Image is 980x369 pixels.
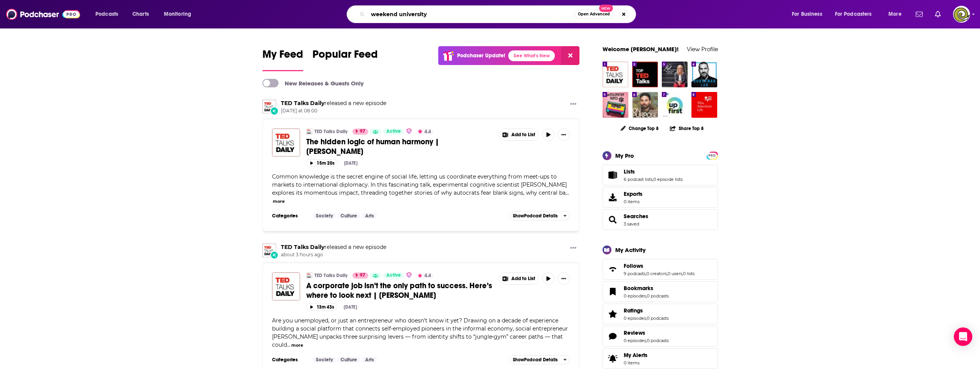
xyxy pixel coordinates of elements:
div: Open Intercom Messenger [954,327,972,346]
p: Podchaser Update! [457,52,505,59]
span: ... [287,341,290,348]
h3: Categories [272,213,307,219]
a: Searches [605,214,621,225]
a: 9 podcasts [624,271,646,276]
span: ... [566,189,569,196]
span: The hidden logic of human harmony | [PERSON_NAME] [306,137,439,156]
a: My Feed [262,48,303,71]
span: Follows [603,259,718,280]
a: Huberman Lab [691,62,717,87]
span: Exports [605,192,621,203]
a: See What's New [508,50,555,61]
a: 3 saved [624,221,639,227]
img: TED Talks Daily [603,62,628,87]
span: 97 [360,128,365,135]
a: 0 podcasts [647,293,669,299]
span: [DATE] at 08:00 [281,108,386,114]
span: Show Podcast Details [513,213,558,219]
a: Popular Feed [312,48,378,71]
span: Monitoring [164,9,191,20]
button: Show More Button [567,100,579,109]
img: TED Talks Daily [262,100,276,114]
div: [DATE] [344,160,357,166]
span: My Alerts [624,352,648,359]
span: My Alerts [605,353,621,364]
button: open menu [883,8,911,20]
a: Reviews [605,331,621,342]
img: On Purpose with Jay Shetty [632,92,658,118]
span: My Feed [262,48,303,65]
a: Ratings [605,309,621,319]
span: 0 items [624,360,648,366]
a: Show notifications dropdown [913,8,926,21]
span: New [599,5,613,12]
a: Follows [605,264,621,275]
a: New Releases & Guests Only [262,79,364,87]
button: more [291,342,303,349]
a: TED Talks Daily [281,244,324,250]
div: New Episode [270,251,279,259]
a: 0 creators [646,271,667,276]
a: Lists [605,170,621,180]
span: Ratings [603,304,718,324]
button: open menu [90,8,128,20]
button: Show More Button [558,129,570,141]
button: Show More Button [499,273,539,284]
button: more [273,198,285,205]
button: open menu [159,8,201,20]
h3: Categories [272,357,307,363]
a: Follows [624,262,695,269]
a: Reviews [624,329,669,336]
a: Top TED Talks [632,62,658,87]
input: Search podcasts, credits, & more... [368,8,574,20]
a: 0 users [668,271,682,276]
a: Exports [603,187,718,208]
span: , [646,293,647,299]
a: Ratings [624,307,669,314]
a: Welcome [PERSON_NAME]! [603,45,679,53]
a: Active [383,272,404,279]
a: Active [383,129,404,135]
a: 0 lists [683,271,695,276]
span: For Podcasters [835,9,872,20]
a: Society [313,357,336,363]
span: Reviews [603,326,718,347]
a: Arts [362,213,377,219]
img: The Telepathy Tapes [603,92,628,118]
a: The hidden logic of human harmony | Steven Pinker [272,129,300,157]
a: 6 podcast lists [624,177,653,182]
a: 0 episode lists [653,177,683,182]
span: Lists [624,168,635,175]
span: , [682,271,683,276]
button: Open AdvancedNew [574,10,613,19]
button: 4.4 [416,129,433,135]
img: Up First from NPR [662,92,688,118]
span: Active [386,272,401,279]
img: TED Talks Daily [306,129,312,135]
span: Add to List [511,132,535,138]
a: Culture [337,213,360,219]
img: A corporate job isn’t the only path to success. Here’s where to look next | Anuj Tanna [272,272,300,301]
button: open menu [786,8,832,20]
a: Searches [624,213,648,220]
span: Follows [624,262,643,269]
img: verified Badge [406,128,412,134]
a: Society [313,213,336,219]
img: verified Badge [406,272,412,278]
span: Are you unemployed, or just an entrepreneur who doesn’t know it yet? Drawing on a decade of exper... [272,317,568,348]
span: , [646,316,647,321]
div: New Episode [270,107,279,115]
span: PRO [708,153,717,159]
span: Podcasts [95,9,118,20]
a: Culture [337,357,360,363]
a: 97 [352,129,368,135]
div: Search podcasts, credits, & more... [354,5,643,23]
span: Logged in as leahdesign [953,6,970,23]
a: 0 episodes [624,293,646,299]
